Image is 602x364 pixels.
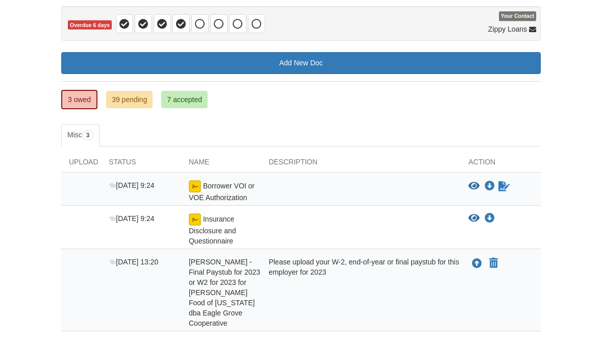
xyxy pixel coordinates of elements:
[488,24,527,34] span: Zippy Loans
[488,257,499,270] button: Declare Marilen Ramirez - Final Paystub for 2023 or W2 for 2023 for Prestage Food of Iowa dba Eag...
[161,91,208,108] a: 7 accepted
[109,181,154,189] span: [DATE] 9:24
[485,182,495,190] a: Download Borrower VOI or VOE Authorization
[109,258,158,266] span: [DATE] 13:20
[468,181,480,191] button: View Borrower VOI or VOE Authorization
[106,91,153,108] a: 39 pending
[261,257,461,328] div: Please upload your W-2, end-of-year or final paystub for this employer for 2023
[109,214,154,223] span: [DATE] 9:24
[461,157,541,172] div: Action
[61,90,97,109] a: 3 owed
[101,157,181,172] div: Status
[189,258,260,327] span: [PERSON_NAME] - Final Paystub for 2023 or W2 for 2023 for [PERSON_NAME] Food of [US_STATE] dba Ea...
[189,215,236,245] span: Insurance Disclosure and Questionnaire
[189,182,255,202] span: Borrower VOI or VOE Authorization
[61,157,101,172] div: Upload
[261,157,461,172] div: Description
[468,213,480,224] button: View Insurance Disclosure and Questionnaire
[181,157,261,172] div: Name
[499,12,536,21] span: Your Contact
[61,124,99,147] a: Misc
[485,214,495,223] a: Download Insurance Disclosure and Questionnaire
[189,180,201,192] img: esign
[82,130,94,140] span: 3
[497,180,511,192] a: Waiting for your co-borrower to e-sign
[471,257,483,270] button: Upload Marilen Ramirez - Final Paystub for 2023 or W2 for 2023 for Prestage Food of Iowa dba Eagl...
[189,213,201,226] img: esign
[68,20,112,30] span: Overdue 6 days
[61,52,541,74] a: Add New Doc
